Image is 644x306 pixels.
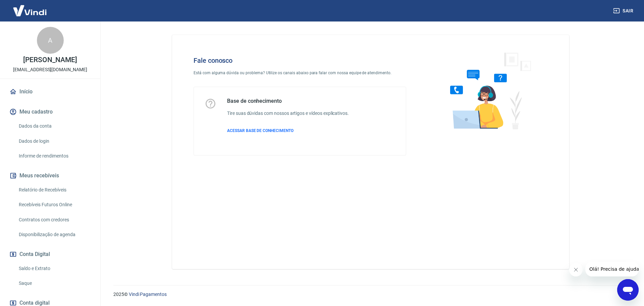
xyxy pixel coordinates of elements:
[113,291,628,298] p: 2025 ©
[8,168,92,183] button: Meus recebíveis
[569,263,583,276] iframe: Fechar mensagem
[585,262,639,276] iframe: Mensagem da empresa
[227,98,349,104] h5: Base de conhecimento
[16,198,92,212] a: Recebíveis Futuros Online
[23,56,77,63] p: [PERSON_NAME]
[37,27,64,54] div: A
[16,149,92,163] a: Informe de rendimentos
[16,262,92,275] a: Saldo e Extrato
[8,84,92,99] a: Início
[16,276,92,290] a: Saque
[13,66,87,73] p: [EMAIL_ADDRESS][DOMAIN_NAME]
[16,119,92,133] a: Dados da conta
[612,5,636,17] button: Sair
[194,56,406,64] h4: Fale conosco
[16,213,92,227] a: Contratos com credores
[227,110,349,117] h6: Tire suas dúvidas com nossos artigos e vídeos explicativos.
[4,5,56,10] span: Olá! Precisa de ajuda?
[16,228,92,242] a: Disponibilização de agenda
[617,279,639,301] iframe: Botão para abrir a janela de mensagens
[227,128,293,133] span: ACESSAR BASE DE CONHECIMENTO
[8,104,92,119] button: Meu cadastro
[194,70,406,76] p: Está com alguma dúvida ou problema? Utilize os canais abaixo para falar com nossa equipe de atend...
[129,292,167,297] a: Vindi Pagamentos
[16,134,92,148] a: Dados de login
[8,0,52,21] img: Vindi
[16,183,92,197] a: Relatório de Recebíveis
[8,247,92,262] button: Conta Digital
[227,128,349,134] a: ACESSAR BASE DE CONHECIMENTO
[437,46,539,135] img: Fale conosco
